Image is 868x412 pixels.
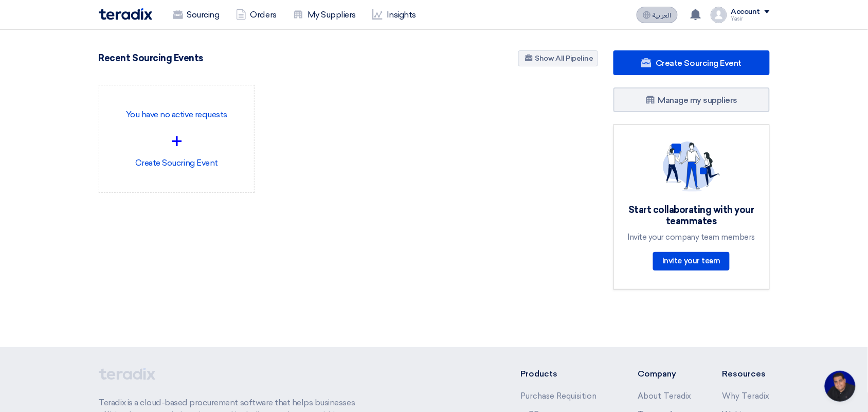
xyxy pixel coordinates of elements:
div: + [107,126,246,157]
a: Manage my suppliers [613,87,770,112]
div: Account [731,8,761,16]
li: Resources [722,368,770,380]
a: Orders [228,4,285,26]
h4: Recent Sourcing Events [99,52,203,64]
button: العربية [637,7,678,23]
a: Sourcing [165,4,228,26]
a: Why Teradix [722,391,770,401]
a: Purchase Requisition [520,391,596,401]
img: invite_your_team.svg [663,141,720,192]
img: profile_test.png [711,7,727,23]
img: Teradix logo [99,8,152,20]
div: Yasir [731,16,770,22]
li: Company [638,368,692,380]
a: Invite your team [653,252,729,271]
span: Create Sourcing Event [656,58,742,68]
a: Insights [364,4,424,26]
a: My Suppliers [285,4,364,26]
a: Show All Pipeline [518,50,598,66]
a: About Teradix [638,391,692,401]
div: Invite your company team members [626,232,757,242]
div: Create Soucring Event [107,94,246,184]
p: You have no active requests [107,109,246,121]
div: Start collaborating with your teammates [626,204,757,227]
div: Open chat [825,371,856,402]
li: Products [520,368,607,380]
span: العربية [653,12,672,19]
